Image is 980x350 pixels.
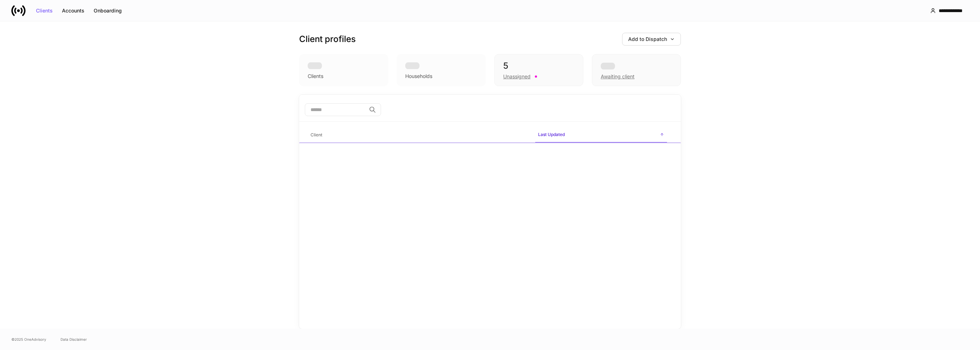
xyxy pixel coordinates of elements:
button: Onboarding [89,5,126,16]
div: Onboarding [94,8,122,13]
div: Add to Dispatch [628,37,675,42]
div: Awaiting client [601,73,635,80]
div: Clients [308,73,323,80]
a: Data Disclaimer [61,336,87,342]
div: 5 [503,60,574,72]
span: © 2025 OneAdvisory [11,336,46,342]
button: Accounts [57,5,89,16]
div: Unassigned [503,73,531,80]
h3: Client profiles [299,33,356,45]
h6: Client [311,131,322,138]
span: Last Updated [535,127,667,143]
div: 5Unassigned [494,54,583,86]
div: Accounts [62,8,84,13]
div: Households [405,73,432,80]
h6: Last Updated [538,131,565,138]
span: Client [308,128,530,142]
div: Clients [36,8,53,13]
div: Awaiting client [592,54,681,86]
button: Clients [31,5,57,16]
button: Add to Dispatch [622,33,681,46]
